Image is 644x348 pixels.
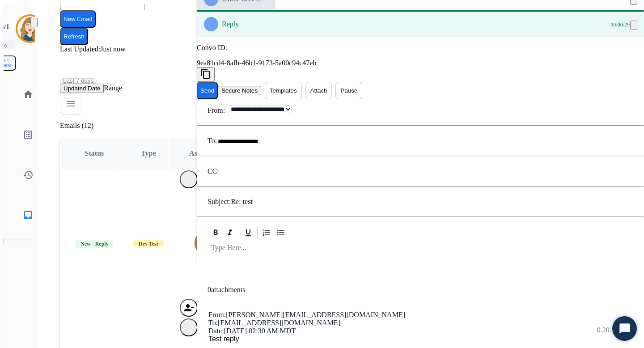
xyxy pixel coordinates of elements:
[241,226,255,239] div: Underline
[60,45,100,53] span: Last Updated:
[200,68,211,79] mat-icon: content_copy
[100,45,125,53] span: Just now
[208,335,632,343] div: Test reply
[597,325,635,335] p: 0.20.1027RC
[189,149,216,157] span: Assignee
[335,82,362,99] button: Pause
[60,122,626,130] p: Emails (12)
[222,20,239,28] span: Reply
[63,79,93,83] span: Last 7 days
[65,98,76,109] mat-icon: menu
[208,286,211,293] span: 0
[218,86,261,95] button: Secure Notes
[208,319,632,327] div: To:
[231,198,252,206] p: Re: test
[60,84,104,93] button: Updated Date
[23,210,34,221] mat-icon: inbox
[610,21,630,28] span: 00:00:29
[208,106,225,115] p: From:
[60,28,88,45] button: Refresh
[197,59,316,67] span: 9ea81cd4-8afb-46b1-9173-5a00c94c47eb
[218,319,340,327] span: [EMAIL_ADDRESS][DOMAIN_NAME]
[208,137,217,145] p: To:
[274,226,288,239] div: Bullet List
[260,226,273,239] div: Ordered List
[183,172,301,297] img: agent-avatar
[17,16,42,41] img: avatar
[23,170,34,180] mat-icon: history
[208,167,219,175] p: CC:
[224,327,296,335] span: [DATE] 02:30 AM MDT
[208,311,632,319] div: From:
[23,89,34,100] mat-icon: home
[305,82,332,99] button: Attach
[183,302,194,313] mat-icon: person_remove
[208,327,632,335] div: Date:
[208,198,231,206] p: Subject:
[23,129,34,140] mat-icon: list_alt
[223,226,237,239] div: Italic
[209,226,222,239] div: Bold
[75,240,114,248] span: New - Reply
[60,78,97,84] button: Last 7 days
[60,84,122,92] span: Range
[60,10,96,28] button: New Email
[265,82,302,99] button: Templates
[133,240,164,248] span: Dev Test
[612,316,637,341] button: Start Chat
[197,82,218,99] button: Send
[226,311,405,318] span: [PERSON_NAME][EMAIL_ADDRESS][DOMAIN_NAME]
[85,149,104,157] span: Status
[141,149,156,157] span: Type
[619,323,631,335] svg: Open Chat
[208,286,245,294] div: attachments
[197,44,644,52] p: Convo ID:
